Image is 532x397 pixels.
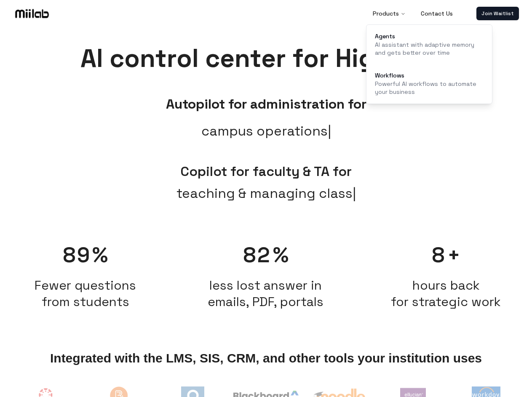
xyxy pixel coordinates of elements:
span: 89 [63,242,91,269]
img: Logo [13,7,51,20]
span: % [92,242,108,269]
button: Products [366,5,412,22]
span: + [447,242,460,269]
span: % [273,242,289,269]
h2: less lost answer in emails, PDF, portals [180,277,352,310]
nav: Main [366,5,460,22]
span: teaching & managing class [176,183,356,203]
span: Integrated with the LMS, SIS, CRM, and other tools your institution uses [50,351,482,365]
span: 82 [243,242,271,269]
span: hours back for strategic work [391,277,501,310]
b: Autopilot for administration for [166,96,366,112]
span: campus operations [201,121,331,141]
a: Contact Us [414,5,460,22]
span: AI control center for Higher Ed [80,42,452,75]
span: 8 [432,242,446,269]
span: Copilot for faculty & TA for [180,163,352,180]
a: Join Waitlist [476,7,519,20]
